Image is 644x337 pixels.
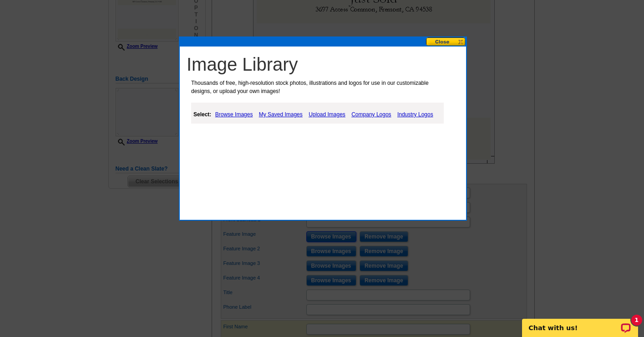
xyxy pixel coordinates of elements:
[193,111,211,118] strong: Select:
[257,109,305,120] a: My Saved Images
[213,109,255,120] a: Browse Images
[516,308,644,337] iframe: LiveChat chat widget
[306,109,348,120] a: Upload Images
[187,79,447,95] p: Thousands of free, high-resolution stock photos, illustrations and logos for use in our customiza...
[349,109,393,120] a: Company Logos
[395,109,436,120] a: Industry Logos
[187,53,464,75] h1: Image Library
